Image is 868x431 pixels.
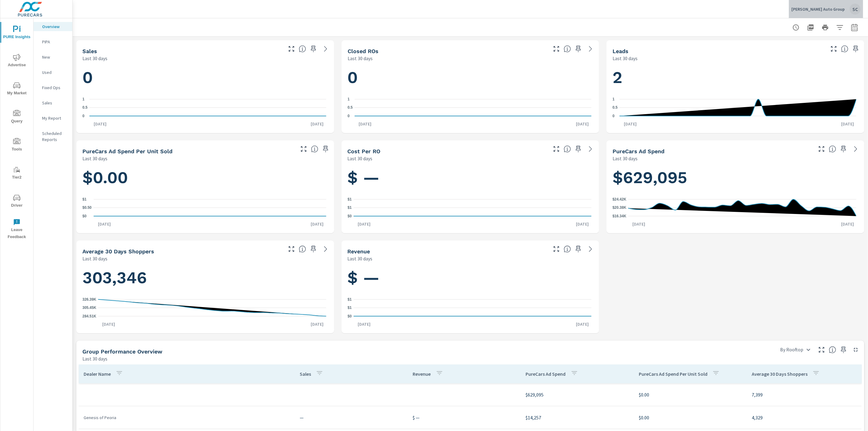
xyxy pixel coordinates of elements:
[82,297,96,302] text: 326.39K
[82,255,107,262] p: Last 30 days
[564,45,571,53] span: Number of Repair Orders Closed by the selected dealership group over the selected time range. [So...
[348,97,350,101] text: 1
[321,144,331,154] span: Save this to your personalized report
[94,221,115,227] p: [DATE]
[299,245,306,253] span: A rolling 30 day total of daily Shoppers on the dealership website, averaged over the selected da...
[413,371,431,377] p: Revenue
[82,248,154,255] h5: Average 30 Days Shoppers
[307,221,328,227] p: [DATE]
[82,48,97,54] h5: Sales
[752,414,857,421] p: 4,329
[2,194,31,209] span: Driver
[82,314,96,318] text: 284.51K
[307,121,328,127] p: [DATE]
[348,255,373,262] p: Last 30 days
[34,53,72,62] div: New
[348,114,350,118] text: 0
[834,21,846,34] button: Apply Filters
[348,314,352,318] text: $0
[829,145,836,153] span: Total cost of media for all PureCars channels for the selected dealership group over the selected...
[348,167,593,188] h1: $ —
[42,39,67,45] p: PIPA
[353,321,375,327] p: [DATE]
[82,155,107,162] p: Last 30 days
[82,348,162,355] h5: Group Performance Overview
[34,83,72,92] div: Fixed Ops
[2,82,31,97] span: My Market
[309,44,318,54] span: Save this to your personalized report
[526,414,629,421] p: $14,257
[805,21,817,34] button: "Export Report to PDF"
[84,415,290,421] p: Genesis of Peoria
[613,114,615,118] text: 0
[552,244,561,254] button: Make Fullscreen
[572,321,593,327] p: [DATE]
[752,371,808,377] p: Average 30 Days Shoppers
[348,155,373,162] p: Last 30 days
[42,85,67,91] p: Fixed Ops
[287,244,296,254] button: Make Fullscreen
[34,129,72,144] div: Scheduled Reports
[299,45,306,53] span: Number of vehicles sold by the dealership over the selected date range. [Source: This data is sou...
[837,221,858,227] p: [DATE]
[348,55,373,62] p: Last 30 days
[848,21,861,34] button: Select Date Range
[552,44,561,54] button: Make Fullscreen
[300,414,403,421] p: —
[613,214,627,218] text: $16.34K
[82,306,96,310] text: 305.45K
[837,121,858,127] p: [DATE]
[34,37,72,46] div: PIPA
[817,144,826,154] button: Make Fullscreen
[82,97,85,101] text: 1
[348,48,378,54] h5: Closed ROs
[791,6,845,12] p: [PERSON_NAME] Auto Group
[34,22,72,31] div: Overview
[98,321,119,327] p: [DATE]
[82,214,87,218] text: $0
[613,155,638,162] p: Last 30 days
[34,98,72,107] div: Sales
[348,197,352,201] text: $1
[613,106,618,110] text: 0.5
[572,221,593,227] p: [DATE]
[34,68,72,77] div: Used
[348,148,381,154] h5: Cost per RO
[564,245,571,253] span: Total sales revenue over the selected date range. [Source: This data is sourced from the dealer’s...
[526,391,629,398] p: $629,095
[613,206,627,210] text: $20.38K
[839,345,848,355] span: Save this to your personalized report
[309,244,318,254] span: Save this to your personalized report
[639,371,707,377] p: PureCars Ad Spend Per Unit Sold
[2,54,31,69] span: Advertise
[348,214,352,218] text: $0
[552,144,561,154] button: Make Fullscreen
[84,371,111,377] p: Dealer Name
[817,345,826,355] button: Make Fullscreen
[413,414,516,421] p: $ —
[776,344,814,355] div: By Rooftop
[851,144,861,154] a: See more details in report
[348,248,370,255] h5: Revenue
[620,121,641,127] p: [DATE]
[526,371,566,377] p: PureCars Ad Spend
[613,55,638,62] p: Last 30 days
[2,138,31,153] span: Tools
[82,167,328,188] h1: $0.00
[82,55,107,62] p: Last 30 days
[42,100,67,106] p: Sales
[586,144,595,154] a: See more details in report
[851,345,861,355] button: Minimize Widget
[348,267,593,288] h1: $ —
[42,130,67,143] p: Scheduled Reports
[2,110,31,125] span: Query
[82,267,328,288] h1: 303,346
[829,346,836,353] span: Understand group performance broken down by various segments. Use the dropdown in the upper right...
[2,26,31,41] span: PURE Insights
[321,244,331,254] a: See more details in report
[613,67,858,88] h1: 2
[0,18,33,243] div: nav menu
[2,166,31,181] span: Tier2
[82,106,88,110] text: 0.5
[572,121,593,127] p: [DATE]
